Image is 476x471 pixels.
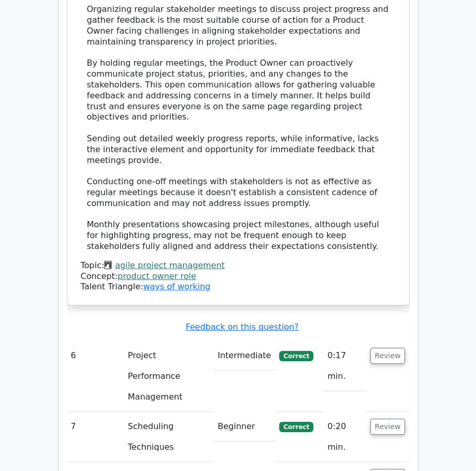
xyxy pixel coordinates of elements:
[143,282,210,291] a: ways of working
[87,4,390,252] div: Organizing regular stakeholder meetings to discuss project progress and gather feedback is the mo...
[115,260,225,270] a: agile project management
[81,271,396,282] div: Concept:
[185,322,298,332] a: Feedback on this question?
[81,260,396,292] div: Talent Triangle:
[81,260,396,271] div: Topic:
[124,341,213,412] td: Project Performance Management
[67,412,124,462] td: 7
[370,419,406,435] button: Review
[323,341,366,391] td: 0:17 min.
[67,341,124,412] td: 6
[118,271,196,281] a: product owner role
[279,422,313,432] span: Correct
[323,412,366,462] td: 0:20 min.
[124,412,213,462] td: Scheduling Techniques
[213,341,275,371] td: Intermediate
[213,412,275,441] td: Beginner
[370,348,406,364] button: Review
[279,351,313,361] span: Correct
